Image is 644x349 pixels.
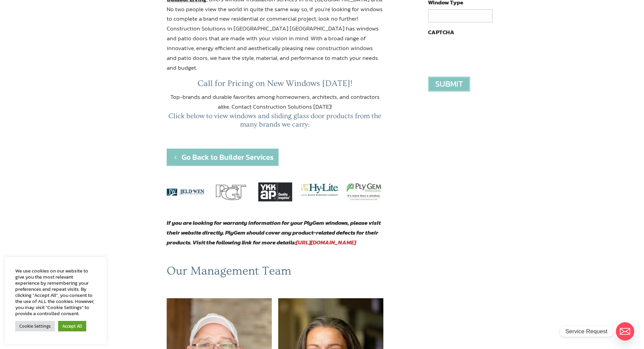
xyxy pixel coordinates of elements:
img: PlyGem windows [345,182,383,201]
img: Hy-Lite Windows [301,182,339,197]
a: pgt windows jacksonville fl ormond beach fl [211,195,249,204]
p: Top-brands and durable favorites among homeowners, architects, and contractors alike. Contact Con... [167,92,384,112]
iframe: reCAPTCHA [428,39,531,66]
a: Cookie Settings [15,321,55,331]
input: Submit [428,77,470,92]
a: Jeldwen Logo windows jacksonville fl [167,195,205,204]
a: Hy-Lite Windows [301,190,339,199]
strong: If you are looking for warranty information for your PlyGem windows, please visit their website d... [167,218,381,247]
label: CAPTCHA [428,28,454,36]
h4: Click below to view windows and sliding glass door products from the many brands we carry: [167,112,384,132]
h1: Our Management Team [167,264,384,282]
a: YKK windows [256,195,294,204]
a: Accept All [58,321,86,331]
a: PlyGem Logo windows [345,195,383,204]
a: Go Back to Builder Services [167,149,279,166]
h3: Call for Pricing on New Windows [DATE]! [167,79,384,92]
img: YKK windows [256,182,294,201]
a: [URL][DOMAIN_NAME] [296,238,356,247]
img: pgt windows jacksonville fl ormond beach fl [211,182,249,201]
img: Jeldwen windows [167,182,205,201]
div: We use cookies on our website to give you the most relevant experience by remembering your prefer... [15,268,96,317]
a: Email [616,322,634,341]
